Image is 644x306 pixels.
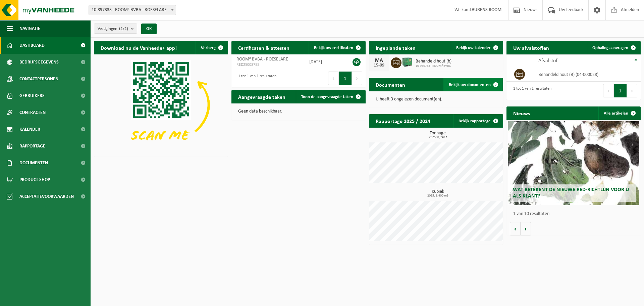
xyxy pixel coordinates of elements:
[98,24,128,34] span: Vestigingen
[19,138,45,155] span: Rapportage
[453,114,502,128] a: Bekijk rapportage
[513,212,637,216] p: 1 van 10 resultaten
[301,95,353,99] span: Toon de aangevraagde taken
[352,72,362,85] button: Next
[238,109,359,114] p: Geen data beschikbaar.
[369,114,437,127] h2: Rapportage 2025 / 2024
[19,104,46,121] span: Contracten
[19,155,48,171] span: Documenten
[627,84,637,97] button: Next
[369,78,412,91] h2: Documenten
[376,97,496,102] p: U heeft 3 ongelezen document(en).
[19,20,40,37] span: Navigatie
[19,171,50,188] span: Product Shop
[416,59,451,64] span: Behandeld hout (b)
[470,7,501,12] strong: LAURENS ROOM
[19,121,40,138] span: Kalender
[19,188,74,205] span: Acceptatievoorwaarden
[119,27,128,31] count: (2/2)
[369,41,422,54] h2: Ingeplande taken
[416,64,451,68] span: 10-966733 - ROOM² BVBA
[94,24,137,34] button: Vestigingen(2/2)
[19,37,45,54] span: Dashboard
[451,41,502,54] a: Bekijk uw kalender
[19,71,58,87] span: Contactpersonen
[231,41,296,54] h2: Certificaten & attesten
[521,222,531,235] button: Volgende
[449,83,491,87] span: Bekijk uw documenten
[236,57,288,62] span: ROOM² BVBA - ROESELARE
[506,41,556,54] h2: Uw afvalstoffen
[94,41,183,54] h2: Download nu de Vanheede+ app!
[372,194,503,198] span: 2025: 1,400 m3
[614,84,627,97] button: 1
[603,84,614,97] button: Previous
[328,72,339,85] button: Previous
[510,83,551,98] div: 1 tot 1 van 1 resultaten
[309,41,365,54] a: Bekijk uw certificaten
[456,46,491,50] span: Bekijk uw kalender
[443,78,502,91] a: Bekijk uw documenten
[372,136,503,139] span: 2025: 0,740 t
[372,63,386,68] div: 15-09
[231,90,292,103] h2: Aangevraagde taken
[598,106,640,120] a: Alle artikelen
[592,46,628,50] span: Ophaling aanvragen
[401,56,413,68] img: PB-HB-1400-HPE-GN-01
[296,90,365,103] a: Toon de aangevraagde taken
[314,46,353,50] span: Bekijk uw certificaten
[236,62,299,68] span: RED25008755
[508,121,639,205] a: Wat betekent de nieuwe RED-richtlijn voor u als klant?
[89,5,176,15] span: 10-897333 - ROOM² BVBA - ROESELARE
[89,5,176,15] span: 10-897333 - ROOM² BVBA - ROESELARE
[304,54,342,69] td: [DATE]
[235,71,276,86] div: 1 tot 1 van 1 resultaten
[372,189,503,198] h3: Kubiek
[533,67,641,82] td: behandeld hout (B) (04-000028)
[94,54,228,155] img: Download de VHEPlus App
[587,41,640,54] a: Ophaling aanvragen
[19,87,45,104] span: Gebruikers
[538,58,557,63] span: Afvalstof
[19,54,59,71] span: Bedrijfsgegevens
[513,187,629,199] span: Wat betekent de nieuwe RED-richtlijn voor u als klant?
[372,58,386,63] div: MA
[339,72,352,85] button: 1
[510,222,521,235] button: Vorige
[141,24,157,34] button: OK
[201,46,216,50] span: Verberg
[372,131,503,139] h3: Tonnage
[196,41,227,54] button: Verberg
[506,106,537,120] h2: Nieuws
